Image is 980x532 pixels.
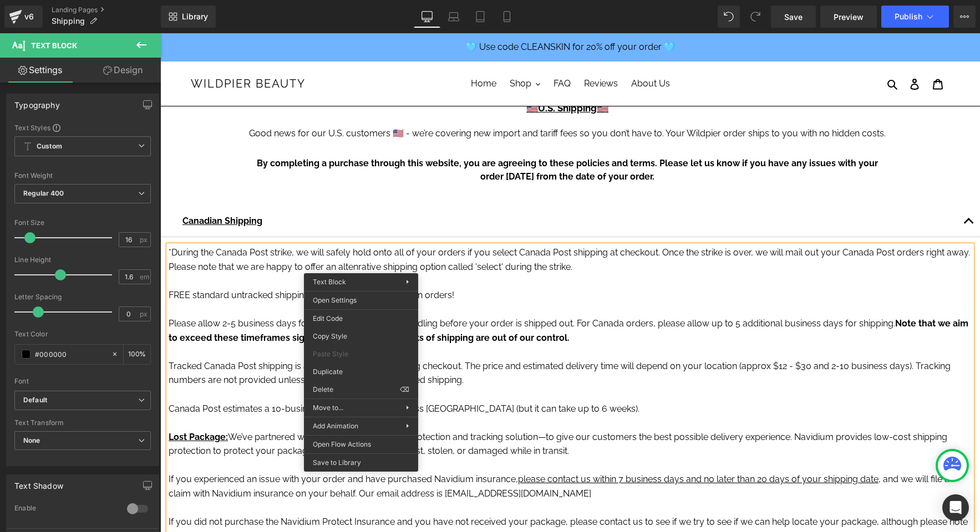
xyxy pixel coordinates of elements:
[881,6,949,28] button: Publish
[313,278,346,286] span: Text Block
[313,458,409,468] span: Save to Library
[182,12,208,22] span: Library
[14,377,151,385] div: Font
[8,398,68,409] span: Lost Package:
[400,385,409,395] span: ⌫
[424,45,458,56] span: Reviews
[834,11,864,23] span: Preview
[35,348,106,360] input: Color
[414,6,440,28] a: Desktop
[313,439,409,449] span: Open Flow Actions
[14,123,151,132] div: Text Styles
[140,273,149,280] span: em
[85,94,729,107] div: Good news for our U.S. customers 🇺🇸 - we’re covering new import and tariff fees so you don’t have...
[14,219,151,227] div: Font Size
[97,125,718,149] strong: By completing a purchase through this website, you are agreeing to these policies and terms. Plea...
[820,6,877,28] a: Preview
[378,69,436,80] strong: U.S. Shipping
[471,45,510,56] span: About Us
[22,182,102,193] u: Canadian Shipping
[37,142,62,151] b: Custom
[440,6,467,28] a: Laptop
[23,436,40,444] b: None
[313,331,409,341] span: Copy Style
[358,441,718,451] u: please contact us within 7 business days and no later than 20 days of your shipping date
[313,314,409,324] span: Edit Code
[14,256,151,264] div: Line Height
[313,421,406,431] span: Add Animation
[784,11,803,23] span: Save
[14,504,116,515] div: Enable
[393,45,410,56] span: FAQ
[31,44,145,57] a: Wildpier Beauty
[23,396,47,405] i: Default
[31,41,77,50] span: Text Block
[8,483,808,508] span: If you did not purchase the Navidium Protect Insurance and you have not received your package, pl...
[418,42,463,59] a: Reviews
[313,367,409,377] span: Duplicate
[313,295,409,305] span: Open Settings
[467,6,494,28] a: Tablet
[14,475,63,490] div: Text Shadow
[23,189,64,197] b: Regular 400
[8,398,787,423] span: We’ve partnered with Navidium—a package protection and tracking solution—to give our customers th...
[313,403,406,413] span: Move to...
[494,6,520,28] a: Mobile
[895,12,922,21] span: Publish
[161,6,216,28] a: New Library
[349,45,371,56] span: Shop
[8,441,789,465] span: If you experienced an issue with your order and have purchased Navidium insurance, , and we will ...
[1,1,819,27] a: 🩵 Use code CLEANSKIN for 20% off your order 🩵
[14,172,151,180] div: Font Weight
[14,94,60,110] div: Typography
[4,6,43,28] a: v6
[8,285,808,310] strong: Note that we aim to exceed these timeframes significantly, but many aspects of shipping are out o...
[14,330,151,338] div: Text Color
[22,9,36,24] div: v6
[942,494,969,521] div: Open Intercom Messenger
[14,419,151,427] div: Text Transform
[366,69,448,80] u: 🇺🇸 🇺🇸
[8,212,811,269] p: *During the Canada Post strike, we will safely hold onto all of your orders if you select Canada ...
[953,6,976,28] button: More
[744,6,766,28] button: Redo
[388,42,416,59] a: FAQ
[124,345,150,364] div: %
[140,236,149,243] span: px
[52,17,85,25] span: Shipping
[344,42,385,59] button: Shop
[83,58,163,83] a: Design
[313,349,409,359] span: Paste Style
[8,326,811,354] p: Tracked Canada Post shipping is available to purchase during checkout. The price and estimated de...
[140,310,149,318] span: px
[465,42,515,59] a: About Us
[14,293,151,301] div: Letter Spacing
[8,369,811,383] p: Canada Post estimates a 10-business day delivery time across [GEOGRAPHIC_DATA] (but it can take u...
[52,6,161,14] a: Landing Pages
[718,6,740,28] button: Undo
[313,385,400,395] span: Delete
[311,45,336,56] span: Home
[305,42,342,59] a: Home
[8,285,735,295] span: Please allow 2-5 business days for order processing and handling before your order is shipped out...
